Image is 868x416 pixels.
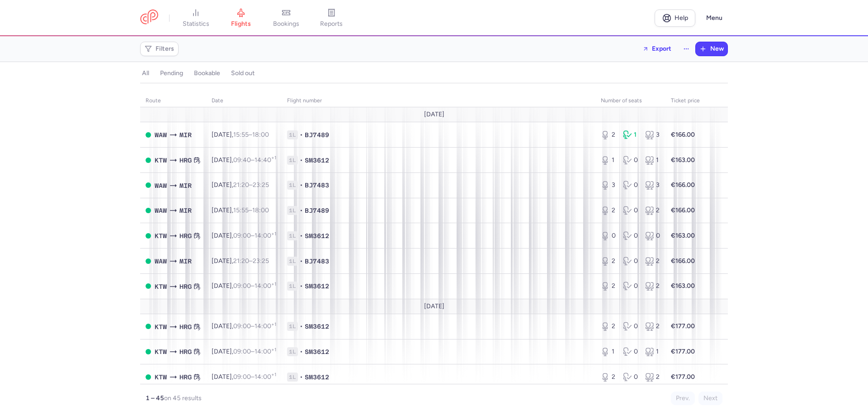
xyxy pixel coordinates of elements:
[233,156,276,164] span: –
[623,282,638,291] div: 0
[623,181,638,190] div: 0
[155,372,167,382] span: KTW
[305,347,329,356] span: SM3612
[671,232,695,239] strong: €163.00
[623,206,638,215] div: 0
[164,394,202,402] span: on 45 results
[252,131,269,139] time: 18:00
[671,257,695,265] strong: €166.00
[601,156,616,165] div: 1
[212,282,276,290] span: [DATE],
[233,131,249,139] time: 15:55
[652,45,671,52] span: Export
[671,156,695,164] strong: €163.00
[233,131,269,139] span: –
[212,181,269,189] span: [DATE],
[271,321,276,327] sup: +1
[300,347,303,356] span: •
[155,206,167,215] span: WAW
[671,348,695,355] strong: €177.00
[233,232,276,239] span: –
[287,347,298,356] span: 1L
[253,257,269,265] time: 23:25
[155,347,167,357] span: KTW
[141,42,178,56] button: Filters
[601,231,616,240] div: 0
[155,322,167,332] span: KTW
[601,130,616,139] div: 2
[253,181,269,189] time: 23:25
[601,347,616,356] div: 1
[156,45,174,53] span: Filters
[233,156,251,164] time: 09:40
[173,8,218,28] a: statistics
[271,281,276,287] sup: +1
[287,206,298,215] span: 1L
[287,130,298,139] span: 1L
[160,69,183,77] h4: pending
[179,256,192,266] span: MIR
[233,232,251,239] time: 09:00
[273,20,299,28] span: bookings
[233,206,249,214] time: 15:55
[155,130,167,140] span: WAW
[305,282,329,291] span: SM3612
[179,130,192,140] span: MIR
[665,94,705,108] th: Ticket price
[309,8,354,28] a: reports
[155,282,167,292] span: KTW
[300,322,303,331] span: •
[645,156,660,165] div: 1
[671,322,695,330] strong: €177.00
[218,8,264,28] a: flights
[601,206,616,215] div: 2
[179,181,192,191] span: MIR
[305,322,329,331] span: SM3612
[637,42,677,56] button: Export
[623,347,638,356] div: 0
[300,257,303,266] span: •
[212,257,269,265] span: [DATE],
[271,347,276,353] sup: +1
[155,256,167,266] span: WAW
[696,42,727,56] button: New
[305,181,329,190] span: BJ7483
[675,14,688,21] span: Help
[623,231,638,240] div: 0
[233,373,276,381] span: –
[671,373,695,381] strong: €177.00
[305,130,329,139] span: BJ7489
[233,181,249,189] time: 21:20
[212,322,276,330] span: [DATE],
[233,282,276,290] span: –
[287,282,298,291] span: 1L
[255,348,276,355] time: 14:00
[424,111,444,118] span: [DATE]
[601,257,616,266] div: 2
[623,257,638,266] div: 0
[671,181,695,189] strong: €166.00
[645,257,660,266] div: 2
[300,181,303,190] span: •
[287,322,298,331] span: 1L
[183,20,209,28] span: statistics
[645,130,660,139] div: 3
[601,181,616,190] div: 3
[645,347,660,356] div: 1
[212,348,276,355] span: [DATE],
[233,257,249,265] time: 21:20
[287,373,298,382] span: 1L
[252,206,269,214] time: 18:00
[320,20,343,28] span: reports
[300,130,303,139] span: •
[146,394,164,402] strong: 1 – 45
[271,155,276,161] sup: +1
[140,10,158,26] a: CitizenPlane red outlined logo
[287,156,298,165] span: 1L
[212,373,276,381] span: [DATE],
[264,8,309,28] a: bookings
[282,94,595,108] th: Flight number
[212,131,269,139] span: [DATE],
[287,257,298,266] span: 1L
[255,322,276,330] time: 14:00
